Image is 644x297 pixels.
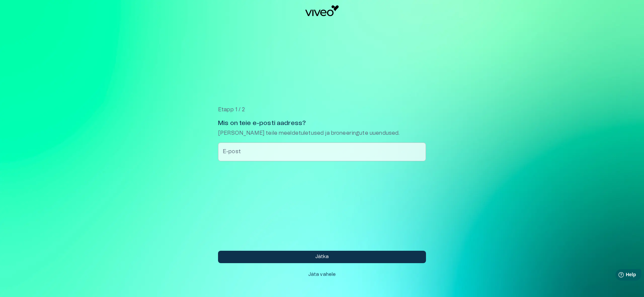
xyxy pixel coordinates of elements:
p: Jäta vahele [308,271,336,278]
button: Jätka [218,251,426,263]
h6: Mis on teie e-posti aadress? [218,119,426,128]
p: Etapp 1 / 2 [218,106,426,114]
p: Jätka [315,253,329,260]
button: Jäta vahele [218,269,426,281]
iframe: Help widget launcher [592,266,644,285]
p: [PERSON_NAME] teile meeldetuletused ja broneeringute uuendused. [218,129,426,137]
